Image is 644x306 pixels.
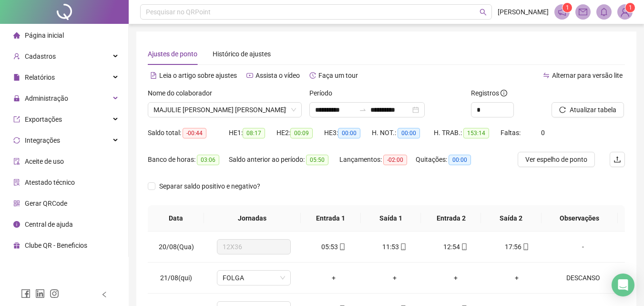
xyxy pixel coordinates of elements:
span: 03:06 [197,155,219,165]
span: 00:00 [338,128,360,138]
span: 21/08(qui) [160,274,192,282]
span: Cadastros [25,53,56,60]
img: 91077 [618,5,632,19]
div: Lançamentos: [339,154,416,165]
span: swap [543,72,550,79]
span: 0 [541,129,545,137]
span: Gerar QRCode [25,200,67,207]
button: Atualizar tabela [552,102,624,117]
th: Entrada 2 [421,205,481,232]
div: + [433,273,479,283]
button: Ver espelho de ponto [518,152,595,167]
span: -02:00 [383,155,407,165]
span: [PERSON_NAME] [498,7,549,17]
span: audit [13,158,20,165]
span: 11:53 [382,243,399,251]
div: Banco de horas: [148,154,229,165]
div: HE 2: [276,127,324,138]
span: sync [13,137,20,144]
span: 05:50 [306,155,328,165]
span: solution [13,179,20,186]
span: Leia o artigo sobre ajustes [159,72,237,79]
span: 20/08(Qua) [159,243,194,251]
span: left [101,291,108,298]
div: HE 3: [324,127,372,138]
span: Ver espelho de ponto [525,154,587,165]
div: H. NOT.: [372,127,434,138]
span: mail [579,8,587,16]
span: 153:14 [463,128,489,138]
span: down [291,107,296,113]
span: Atualizar tabela [570,105,616,115]
div: Quitações: [416,154,482,165]
span: info-circle [501,90,507,96]
span: mobile [399,243,407,250]
span: youtube [246,72,253,79]
span: Página inicial [25,32,64,39]
span: mobile [338,243,346,250]
span: 00:09 [290,128,313,138]
span: Assista o vídeo [256,72,300,79]
span: Administração [25,95,68,102]
div: + [372,273,418,283]
span: bell [600,8,608,16]
span: 12X36 [223,240,285,254]
span: Separar saldo positivo e negativo? [155,181,264,191]
span: FOLGA [223,271,285,285]
span: Ajustes de ponto [148,50,197,58]
th: Saída 2 [481,205,541,232]
span: Observações [549,213,610,223]
sup: 1 [562,3,572,12]
span: MAJULIE CECILIA FRANCISCO DE FARIA [153,103,296,117]
span: instagram [50,289,59,298]
span: 17:56 [505,243,521,251]
span: file-text [150,72,157,79]
span: Central de ajuda [25,221,73,228]
span: Alternar para versão lite [552,72,623,79]
span: upload [613,156,621,163]
span: mobile [521,243,529,250]
span: -00:44 [183,128,206,138]
span: Clube QR - Beneficios [25,242,87,249]
span: 1 [566,4,569,11]
span: 00:00 [398,128,420,138]
span: Histórico de ajustes [213,50,271,58]
span: file [13,74,20,81]
div: Saldo total: [148,127,229,138]
span: linkedin [35,289,45,298]
span: reload [559,106,566,113]
span: filter [281,107,287,113]
span: 1 [629,4,632,11]
div: Open Intercom Messenger [612,274,634,296]
div: HE 1: [229,127,276,138]
span: - [582,243,584,251]
span: history [309,72,316,79]
span: 12:54 [443,243,460,251]
div: H. TRAB.: [434,127,501,138]
span: Atestado técnico [25,179,75,186]
span: home [13,32,20,39]
span: Faça um tour [318,72,358,79]
span: Exportações [25,116,62,123]
span: 00:00 [449,155,471,165]
div: DESCANSO [555,273,611,283]
span: to [359,106,367,114]
span: swap-right [359,106,367,114]
span: Relatórios [25,74,55,81]
span: Registros [471,88,507,98]
th: Jornadas [204,205,301,232]
span: Aceite de uso [25,158,64,165]
span: qrcode [13,200,20,207]
span: search [480,9,487,16]
div: + [494,273,540,283]
span: 08:17 [243,128,265,138]
label: Nome do colaborador [148,88,218,98]
span: Faltas: [501,129,522,137]
th: Observações [542,205,618,232]
sup: Atualize o seu contato no menu Meus Dados [625,3,635,12]
span: user-add [13,53,20,60]
span: Integrações [25,137,60,144]
span: info-circle [13,221,20,228]
th: Entrada 1 [301,205,361,232]
span: mobile [460,243,468,250]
